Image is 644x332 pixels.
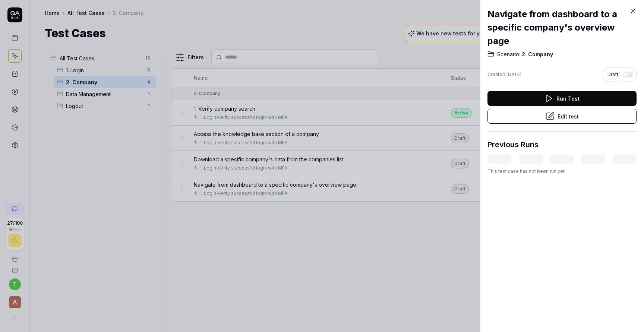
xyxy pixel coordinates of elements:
[487,139,539,150] h3: Previous Runs
[487,7,637,48] h2: Navigate from dashboard to a specific company's overview page
[487,91,637,106] button: Run Test
[487,109,637,124] button: Edit test
[607,71,618,78] span: Draft
[506,72,521,77] time: [DATE]
[497,51,520,58] span: Scenario:
[487,71,521,78] div: Created
[520,51,553,58] span: 2. Company
[487,168,637,175] div: This test case has not been run yet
